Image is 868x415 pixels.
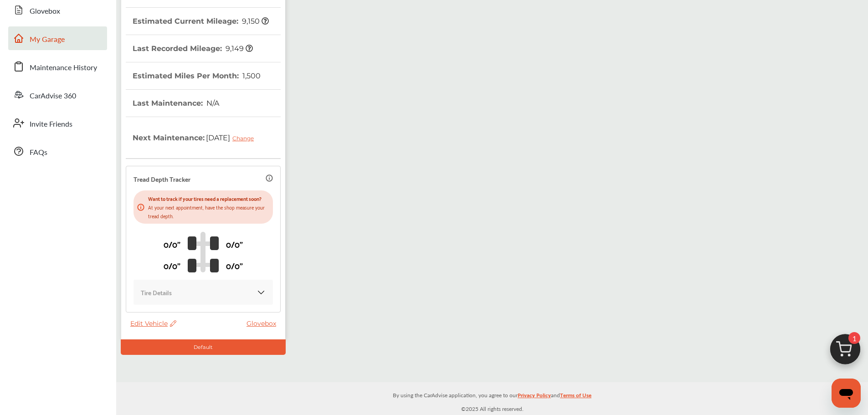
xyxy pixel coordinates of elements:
[205,126,261,149] span: [DATE]
[8,139,107,163] a: FAQs
[116,390,868,400] p: By using the CarAdvise application, you agree to our and
[148,203,269,220] p: At your next appointment, have the shop measure your tread depth.
[133,35,253,62] th: Last Recorded Mileage :
[30,90,76,102] span: CarAdvise 360
[8,83,107,107] a: CarAdvise 360
[134,174,190,184] p: Tread Depth Tracker
[241,17,269,26] span: 9,150
[30,5,60,17] span: Glovebox
[823,330,867,374] img: cart_icon.3d0951e8.svg
[188,231,219,272] img: tire_track_logo.b900bcbc.svg
[148,194,269,203] p: Want to track if your tires need a replacement soon?
[30,62,97,74] span: Maintenance History
[224,44,253,53] span: 9,149
[141,287,172,297] p: Tire Details
[205,99,219,108] span: N/A
[30,147,47,159] span: FAQs
[164,237,180,251] p: 0/0"
[116,382,868,415] div: © 2025 All rights reserved.
[133,117,261,158] th: Next Maintenance :
[130,319,176,328] span: Edit Vehicle
[257,288,266,297] img: KOKaJQAAAABJRU5ErkJggg==
[8,55,107,78] a: Maintenance History
[121,339,286,355] div: Default
[232,135,258,142] div: Change
[133,62,261,89] th: Estimated Miles Per Month :
[518,390,551,404] a: Privacy Policy
[133,8,269,35] th: Estimated Current Mileage :
[30,118,72,130] span: Invite Friends
[241,72,261,80] span: 1,500
[133,90,219,117] th: Last Maintenance :
[226,258,243,272] p: 0/0"
[247,319,281,328] a: Glovebox
[832,379,861,408] iframe: Button to launch messaging window
[30,34,65,46] span: My Garage
[164,258,180,272] p: 0/0"
[8,111,107,135] a: Invite Friends
[848,332,860,344] span: 1
[226,237,243,251] p: 0/0"
[8,26,107,50] a: My Garage
[560,390,591,404] a: Terms of Use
